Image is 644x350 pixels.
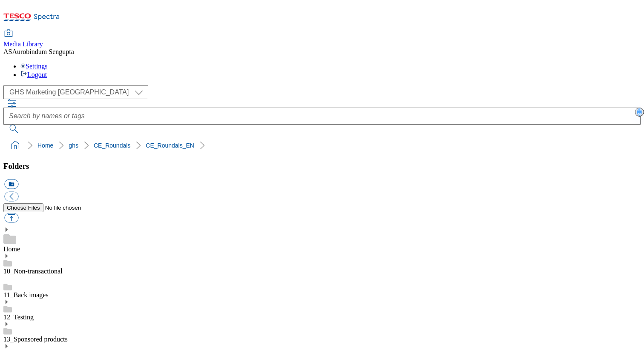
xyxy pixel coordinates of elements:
a: Home [37,142,53,149]
a: ghs [69,142,78,149]
nav: breadcrumb [3,137,641,154]
h3: Folders [3,162,641,171]
a: Home [3,245,20,253]
a: Media Library [3,30,43,48]
a: 13_Sponsored products [3,336,68,343]
span: Media Library [3,40,43,48]
a: Settings [20,63,48,70]
input: Search by names or tags [3,108,641,125]
span: AS [3,48,12,55]
a: 12_Testing [3,313,34,321]
a: home [9,139,22,152]
a: 10_Non-transactional [3,267,63,275]
a: 11_Back images [3,291,49,299]
span: Aurobindum Sengupta [12,48,74,55]
a: CE_Roundals_EN [146,142,194,149]
a: Logout [20,71,47,78]
a: CE_Roundals [94,142,130,149]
